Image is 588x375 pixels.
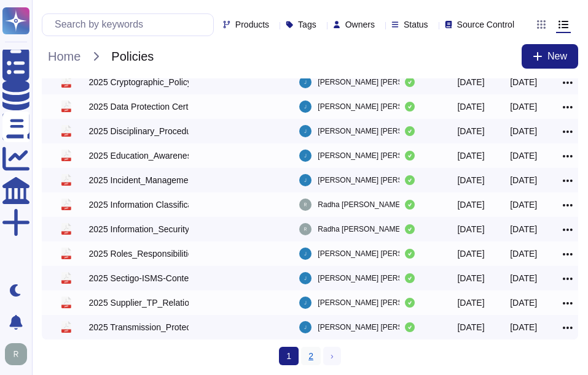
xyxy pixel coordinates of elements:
span: Tags [298,20,316,29]
div: 2025 Disciplinary_Procedure.pdf [89,125,189,137]
span: › [331,351,334,361]
div: [DATE] [510,272,537,284]
div: 2025 Cryptographic_Policy.pdf [89,76,189,88]
div: [DATE] [457,199,484,211]
span: Status [404,20,428,29]
span: [PERSON_NAME] [PERSON_NAME] [318,125,441,137]
div: [DATE] [510,199,537,211]
img: user [299,150,312,162]
div: 2025 Data Protection Certificate ZA210483.pdf [89,100,189,113]
span: New [547,51,567,61]
span: [PERSON_NAME] [PERSON_NAME] [318,100,441,113]
div: [DATE] [457,174,484,186]
span: Policies [105,47,160,66]
img: user [299,248,312,260]
img: user [299,174,312,186]
img: user [5,343,27,365]
span: [PERSON_NAME] [PERSON_NAME] [318,297,441,309]
div: [DATE] [510,321,537,333]
div: 2025 Information Classification Policy.pdf [89,199,189,211]
div: 2025 Transmission_Protection_Policy.pdf [89,321,189,333]
span: [PERSON_NAME] [PERSON_NAME] [318,150,441,162]
div: [DATE] [457,321,484,333]
div: [DATE] [457,297,484,309]
div: [DATE] [457,223,484,235]
div: 2025 Education_Awareness_Policy.pdf [89,150,189,162]
img: user [299,223,312,235]
div: [DATE] [457,100,484,113]
div: [DATE] [457,125,484,137]
button: New [522,44,578,69]
div: [DATE] [457,150,484,162]
span: Radha [PERSON_NAME] [318,199,402,211]
a: 2 [301,347,321,365]
div: [DATE] [457,76,484,88]
img: user [299,272,312,284]
div: 2025 Incident_Management_Procedure.pdf [89,174,189,186]
div: [DATE] [510,150,537,162]
img: user [299,321,312,333]
img: user [299,125,312,137]
div: [DATE] [510,248,537,260]
span: Products [235,20,269,29]
img: user [299,100,312,113]
div: [DATE] [510,223,537,235]
div: 2025 Information_Security_Policy.pdf [89,223,189,235]
span: [PERSON_NAME] [PERSON_NAME] [318,174,441,186]
input: Search by keywords [49,14,213,36]
div: [DATE] [457,272,484,284]
span: [PERSON_NAME] [PERSON_NAME] [318,321,441,333]
span: [PERSON_NAME] [PERSON_NAME] [318,76,441,88]
span: Radha [PERSON_NAME] [318,223,402,235]
div: [DATE] [510,174,537,186]
img: user [299,199,312,211]
div: [DATE] [510,100,537,113]
div: [DATE] [510,125,537,137]
div: [DATE] [510,297,537,309]
span: Home [42,47,87,66]
span: 1 [279,347,299,365]
img: user [299,297,312,309]
button: user [2,341,36,368]
div: 2025 Roles_Responsibilities.pdf [89,248,189,260]
span: Owners [345,20,375,29]
span: Source Control [457,20,514,29]
img: user [299,76,312,88]
span: [PERSON_NAME] [PERSON_NAME] [318,248,441,260]
div: 2025 Sectigo-ISMS-Context_and_Scope.pdf [89,272,189,284]
div: 2025 Supplier_TP_Relationship_Policy.pdf [89,297,189,309]
span: [PERSON_NAME] [PERSON_NAME] [318,272,441,284]
div: [DATE] [457,248,484,260]
div: [DATE] [510,76,537,88]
